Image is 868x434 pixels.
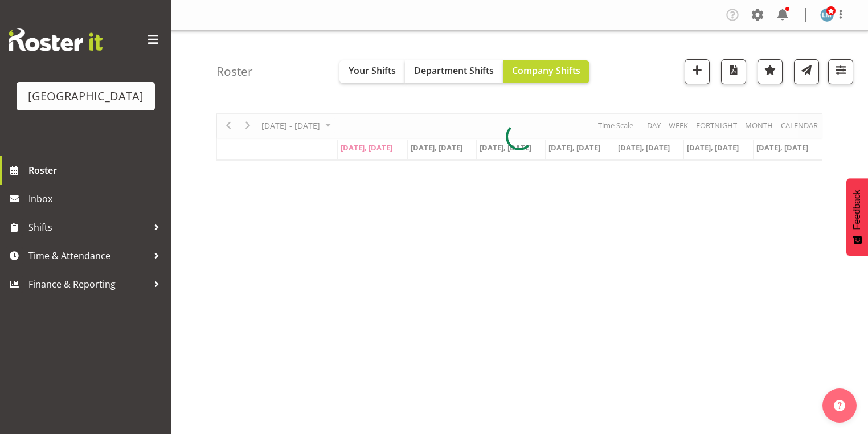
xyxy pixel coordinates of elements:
h4: Roster [216,65,253,78]
button: Company Shifts [503,60,589,83]
div: [GEOGRAPHIC_DATA] [28,88,144,105]
img: help-xxl-2.png [834,400,845,411]
span: Company Shifts [512,64,580,77]
img: Rosterit website logo [9,28,103,51]
span: Roster [28,162,165,179]
span: Department Shifts [414,64,494,77]
span: Feedback [852,190,862,230]
span: Shifts [28,219,148,236]
span: Time & Attendance [28,247,148,264]
span: Your Shifts [349,64,396,77]
button: Send a list of all shifts for the selected filtered period to all rostered employees. [794,59,819,84]
button: Your Shifts [339,60,405,83]
button: Highlight an important date within the roster. [758,59,783,84]
button: Feedback - Show survey [846,178,868,256]
span: Finance & Reporting [28,276,148,293]
img: lesley-mckenzie127.jpg [820,8,834,22]
button: Add a new shift [685,59,710,84]
button: Filter Shifts [828,59,853,84]
button: Department Shifts [405,60,503,83]
button: Download a PDF of the roster according to the set date range. [721,59,746,84]
span: Inbox [28,190,165,207]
